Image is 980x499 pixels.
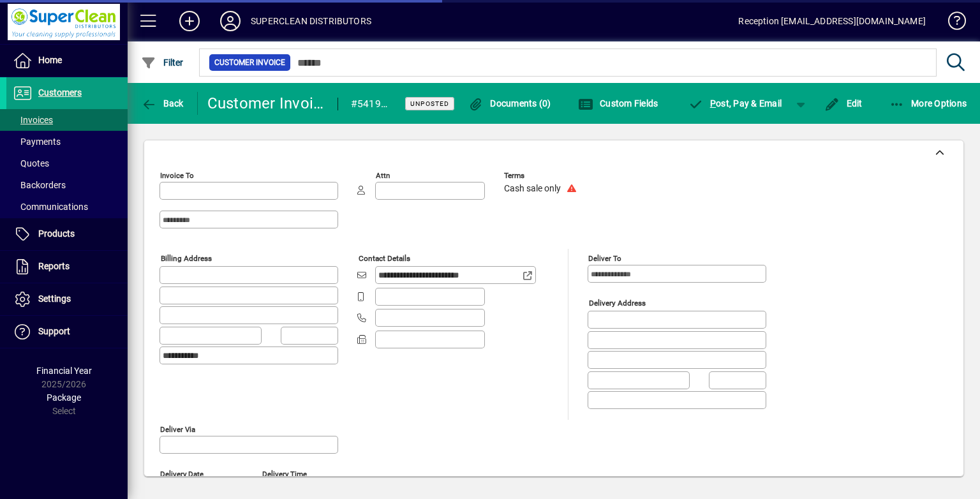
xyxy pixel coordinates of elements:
[889,98,967,108] span: More Options
[160,469,204,478] mat-label: Delivery date
[138,92,187,115] button: Back
[504,184,561,194] span: Cash sale only
[13,202,88,212] span: Communications
[6,196,128,218] a: Communications
[575,92,662,115] button: Custom Fields
[410,100,449,108] span: Unposted
[6,131,128,153] a: Payments
[710,98,716,108] span: P
[6,45,128,77] a: Home
[141,98,184,108] span: Back
[738,11,926,31] div: Reception [EMAIL_ADDRESS][DOMAIN_NAME]
[38,228,75,239] span: Products
[465,92,554,115] button: Documents (0)
[6,174,128,196] a: Backorders
[578,98,658,108] span: Custom Fields
[588,254,621,263] mat-label: Deliver To
[6,218,128,250] a: Products
[169,10,210,33] button: Add
[160,171,194,180] mat-label: Invoice To
[36,366,92,376] span: Financial Year
[38,326,70,336] span: Support
[351,94,390,114] div: #541989
[207,93,325,114] div: Customer Invoice
[939,3,964,44] a: Knowledge Base
[6,316,128,348] a: Support
[38,87,82,98] span: Customers
[262,469,307,478] mat-label: Delivery time
[38,294,71,304] span: Settings
[214,56,285,69] span: Customer Invoice
[47,392,81,403] span: Package
[160,424,195,433] mat-label: Deliver via
[6,283,128,315] a: Settings
[210,10,251,33] button: Profile
[376,171,390,180] mat-label: Attn
[6,153,128,174] a: Quotes
[13,158,49,168] span: Quotes
[504,172,581,180] span: Terms
[251,11,371,31] div: SUPERCLEAN DISTRIBUTORS
[6,109,128,131] a: Invoices
[38,261,70,271] span: Reports
[13,115,53,125] span: Invoices
[13,137,61,147] span: Payments
[821,92,866,115] button: Edit
[38,55,62,65] span: Home
[824,98,863,108] span: Edit
[128,92,198,115] app-page-header-button: Back
[141,57,184,68] span: Filter
[468,98,551,108] span: Documents (0)
[681,92,788,115] button: Post, Pay & Email
[138,51,187,74] button: Filter
[886,92,970,115] button: More Options
[6,251,128,283] a: Reports
[13,180,66,190] span: Backorders
[688,98,782,108] span: ost, Pay & Email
